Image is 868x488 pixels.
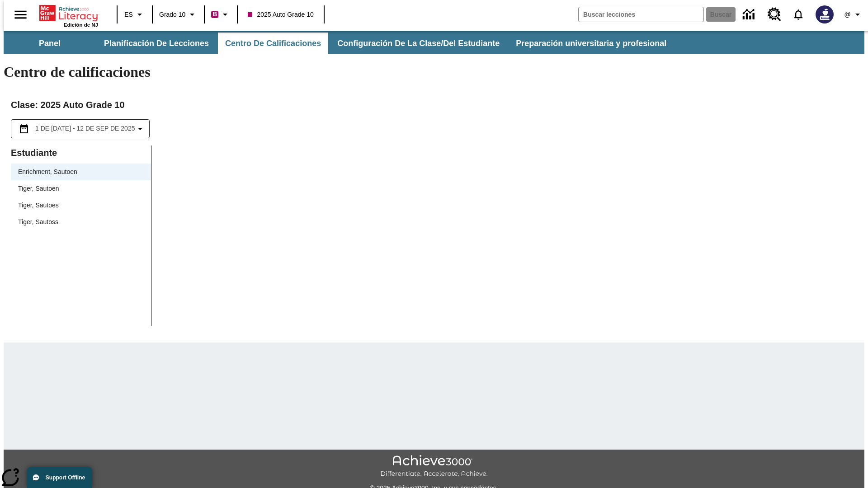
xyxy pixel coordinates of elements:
span: Enrichment, Sautoen [18,167,144,177]
svg: Collapse Date Range Filter [135,123,146,134]
button: Boost El color de la clase es rojo violeta. Cambiar el color de la clase. [208,6,234,23]
div: Subbarra de navegación [4,33,675,54]
p: Estudiante [11,145,151,160]
button: Escoja un nuevo avatar [810,3,839,26]
a: Centro de información [737,2,762,27]
div: Tiger, Sautoen [11,180,151,197]
button: Grado: Grado 10, Elige un grado [156,6,201,23]
div: Tiger, Sautoes [11,197,151,214]
a: Centro de recursos, Se abrirá en una pestaña nueva. [762,2,787,27]
div: Portada [39,3,98,28]
button: Lenguaje: ES, Selecciona un idioma [120,6,149,23]
div: Tiger, Sautoss [11,214,151,230]
button: Seleccione el intervalo de fechas opción del menú [15,123,146,134]
button: Configuración de la clase/del estudiante [330,33,507,54]
span: Tiger, Sautoes [18,201,144,210]
img: Avatar [816,5,834,23]
span: 2025 Auto Grade 10 [248,10,313,19]
img: Achieve3000 Differentiate Accelerate Achieve [380,455,488,478]
span: @ [844,10,850,19]
span: Grado 10 [159,10,185,19]
span: Tiger, Sautoen [18,184,144,193]
span: Tiger, Sautoss [18,217,144,227]
button: Preparación universitaria y profesional [509,33,674,54]
a: Portada [39,4,98,22]
div: Subbarra de navegación [4,31,864,54]
h2: Clase : 2025 Auto Grade 10 [11,98,857,112]
span: 1 de [DATE] - 12 de sep de 2025 [35,124,135,133]
h1: Centro de calificaciones [4,64,864,80]
a: Notificaciones [787,3,810,26]
span: Support Offline [46,474,85,481]
button: Centro de calificaciones [218,33,328,54]
input: Buscar campo [579,7,703,22]
span: B [212,9,217,20]
span: ES [124,10,133,19]
button: Perfil/Configuración [839,6,868,23]
button: Support Offline [27,467,92,488]
button: Panel [5,33,95,54]
button: Abrir el menú lateral [7,1,34,28]
div: Enrichment, Sautoen [11,164,151,180]
span: Edición de NJ [64,22,98,28]
button: Planificación de lecciones [97,33,216,54]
